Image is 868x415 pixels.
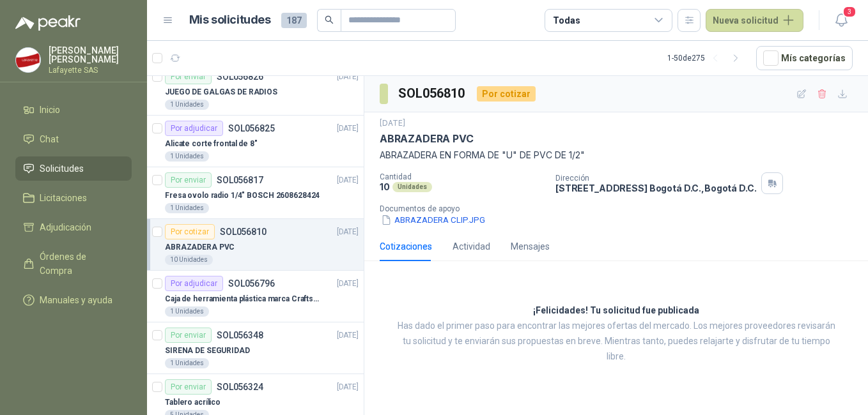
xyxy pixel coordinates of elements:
[165,241,235,253] p: ABRAZADERA PVC
[380,204,863,213] p: Documentos de apoyo
[189,11,271,29] h1: Mis solicitudes
[165,86,277,98] p: JUEGO DE GALGAS DE RADIOS
[477,86,536,102] div: Por cotizar
[667,48,746,68] div: 1 - 50 de 275
[165,121,223,136] div: Por adjudicar
[49,66,132,74] p: Lafayette SAS
[165,345,250,357] p: SIRENA DE SEGURIDAD
[337,381,359,393] p: [DATE]
[165,306,209,317] div: 1 Unidades
[15,15,81,31] img: Logo peakr
[147,322,364,374] a: Por enviarSOL056348[DATE] SIRENA DE SEGURIDAD1 Unidades
[217,331,263,340] p: SOL056348
[511,239,550,253] div: Mensajes
[337,174,359,186] p: [DATE]
[147,219,364,271] a: Por cotizarSOL056810[DATE] ABRAZADERA PVC10 Unidades
[756,46,853,70] button: Mís categorías
[147,271,364,322] a: Por adjudicarSOL056796[DATE] Caja de herramienta plástica marca Craftsman de 26 pulgadas color ro...
[555,174,756,183] p: Dirección
[165,328,212,343] div: Por enviar
[165,255,213,265] div: 10 Unidades
[217,72,263,81] p: SOL056826
[380,148,853,162] p: ABRAZADERA EN FORMA DE "U" DE PVC DE 1/2"
[380,239,432,253] div: Cotizaciones
[842,6,856,18] span: 3
[830,9,853,32] button: 3
[40,250,120,278] span: Órdenes de Compra
[147,64,364,116] a: Por enviarSOL056826[DATE] JUEGO DE GALGAS DE RADIOS1 Unidades
[147,167,364,219] a: Por enviarSOL056817[DATE] Fresa ovolo radio 1/4" BOSCH 26086284241 Unidades
[15,215,132,239] a: Adjudicación
[706,9,803,32] button: Nueva solicitud
[40,293,112,307] span: Manuales y ayuda
[325,15,334,24] span: search
[15,127,132,151] a: Chat
[165,276,223,291] div: Por adjudicar
[165,138,258,150] p: Alicate corte frontal de 8"
[220,227,267,236] p: SOL056810
[380,181,390,192] p: 10
[396,319,836,365] p: Has dado el primer paso para encontrar las mejores ofertas del mercado. Los mejores proveedores r...
[15,245,132,283] a: Órdenes de Compra
[165,396,221,409] p: Tablero acrílico
[228,279,275,288] p: SOL056796
[15,156,132,181] a: Solicitudes
[337,71,359,83] p: [DATE]
[15,186,132,210] a: Licitaciones
[40,162,84,176] span: Solicitudes
[165,151,209,162] div: 1 Unidades
[40,220,91,234] span: Adjudicación
[165,224,215,239] div: Por cotizar
[533,303,699,319] h3: ¡Felicidades! Tu solicitud fue publicada
[453,239,490,253] div: Actividad
[15,98,132,122] a: Inicio
[40,191,87,205] span: Licitaciones
[165,203,209,213] div: 1 Unidades
[337,226,359,238] p: [DATE]
[392,182,432,192] div: Unidades
[15,288,132,312] a: Manuales y ayuda
[165,379,212,395] div: Por enviar
[555,183,756,193] p: [STREET_ADDRESS] Bogotá D.C. , Bogotá D.C.
[165,172,212,188] div: Por enviar
[165,69,212,84] div: Por enviar
[40,132,59,146] span: Chat
[380,132,473,146] p: ABRAZADERA PVC
[380,117,405,130] p: [DATE]
[16,48,40,72] img: Company Logo
[398,84,467,103] h3: SOL056810
[337,123,359,135] p: [DATE]
[380,172,545,181] p: Cantidad
[165,190,320,202] p: Fresa ovolo radio 1/4" BOSCH 2608628424
[217,176,263,185] p: SOL056817
[49,46,132,64] p: [PERSON_NAME] [PERSON_NAME]
[147,116,364,167] a: Por adjudicarSOL056825[DATE] Alicate corte frontal de 8"1 Unidades
[165,293,324,305] p: Caja de herramienta plástica marca Craftsman de 26 pulgadas color rojo y nego
[553,13,580,27] div: Todas
[165,358,209,368] div: 1 Unidades
[40,103,60,117] span: Inicio
[281,13,307,28] span: 187
[337,278,359,290] p: [DATE]
[217,382,263,391] p: SOL056324
[228,124,275,133] p: SOL056825
[380,213,486,227] button: ABRAZADERA CLIP.JPG
[165,100,209,110] div: 1 Unidades
[337,329,359,342] p: [DATE]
